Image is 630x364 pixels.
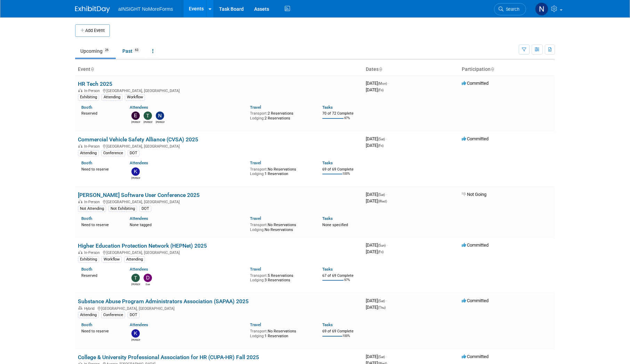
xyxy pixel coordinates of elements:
div: Teresa Papanicolaou [144,120,152,124]
span: (Fri) [378,88,383,92]
span: 26 [103,48,111,53]
a: Attendees [130,160,148,165]
div: 69 of 69 Complete [322,167,360,172]
a: Search [494,3,526,15]
span: [DATE] [366,87,383,92]
a: Travel [250,216,261,221]
span: Committed [462,354,488,359]
button: Add Event [75,24,110,37]
span: Lodging: [250,334,265,338]
span: [DATE] [366,298,387,303]
div: Teresa Papanicolaou [131,282,140,286]
img: In-Person Event [78,144,82,148]
span: - [386,298,387,303]
span: (Sat) [378,299,385,303]
span: In-Person [84,144,102,149]
img: In-Person Event [78,250,82,254]
a: Travel [250,267,261,272]
a: Upcoming26 [75,44,116,58]
a: Booth [81,105,92,110]
div: None tagged [130,221,245,228]
span: - [388,81,389,86]
a: Tasks [322,267,333,272]
span: (Sun) [378,243,386,247]
a: Substance Abuse Program Administrators Association (SAPAA) 2025 [78,298,249,305]
span: Lodging: [250,172,265,176]
a: Booth [81,322,92,327]
a: [PERSON_NAME] Software User Conference 2025 [78,192,200,198]
a: Booth [81,216,92,221]
span: [DATE] [366,143,383,148]
div: DOT [139,206,151,212]
div: Need to reserve [81,221,119,228]
img: Hybrid Event [78,306,82,310]
span: Transport: [250,273,268,278]
a: Past63 [117,44,146,58]
div: Conference [101,312,125,318]
td: 100% [342,172,350,181]
span: Lodging: [250,228,265,232]
a: Tasks [322,160,333,165]
a: Travel [250,322,261,327]
span: Search [503,7,519,12]
span: - [386,136,387,141]
div: 70 of 72 Complete [322,111,360,116]
span: 63 [133,48,140,53]
div: [GEOGRAPHIC_DATA], [GEOGRAPHIC_DATA] [78,249,360,255]
img: Teresa Papanicolaou [131,274,140,282]
div: Exhibiting [78,256,99,263]
img: In-Person Event [78,89,82,92]
a: Booth [81,267,92,272]
img: Nichole Brown [156,111,164,120]
th: Event [75,64,363,75]
a: Sort by Event Name [90,66,94,72]
span: [DATE] [366,198,387,204]
a: Sort by Participation Type [491,66,494,72]
span: Committed [462,242,488,248]
div: Reserved [81,272,119,278]
span: (Sat) [378,137,385,141]
span: - [387,242,388,248]
span: [DATE] [366,354,387,359]
span: (Wed) [378,199,387,203]
div: [GEOGRAPHIC_DATA], [GEOGRAPHIC_DATA] [78,88,360,93]
span: Transport: [250,329,268,333]
div: Attending [78,150,99,156]
a: HR Tech 2025 [78,81,112,87]
span: [DATE] [366,249,383,254]
a: Tasks [322,105,333,110]
span: (Fri) [378,144,383,148]
div: Need to reserve [81,166,119,172]
a: College & University Professional Association for HR (CUPA-HR) Fall 2025 [78,354,259,361]
a: Sort by Start Date [379,66,382,72]
img: Eric Guimond [131,111,140,120]
span: [DATE] [366,242,388,248]
img: In-Person Event [78,200,82,203]
span: [DATE] [366,192,387,197]
span: Transport: [250,111,268,116]
img: Dae Kim [144,274,152,282]
img: Nichole Brown [535,2,548,16]
div: [GEOGRAPHIC_DATA], [GEOGRAPHIC_DATA] [78,143,360,149]
img: Teresa Papanicolaou [144,111,152,120]
div: Conference [101,150,125,156]
th: Dates [363,64,459,75]
img: Kate Silvas [131,329,140,338]
div: DOT [128,312,139,318]
td: 97% [344,116,350,126]
a: Tasks [322,216,333,221]
div: 2 Reservations 2 Reservations [250,110,312,121]
a: Attendees [130,322,148,327]
span: Transport: [250,167,268,172]
div: Kate Silvas [131,338,140,342]
a: Travel [250,160,261,165]
div: Nichole Brown [156,120,164,124]
div: Exhibiting [78,94,99,100]
span: aINSIGHT NoMoreForms [118,6,173,12]
div: Dae Kim [144,282,152,286]
div: Need to reserve [81,328,119,334]
span: Hybrid [84,306,97,311]
span: Committed [462,136,488,141]
span: Transport: [250,223,268,227]
span: In-Person [84,250,102,255]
